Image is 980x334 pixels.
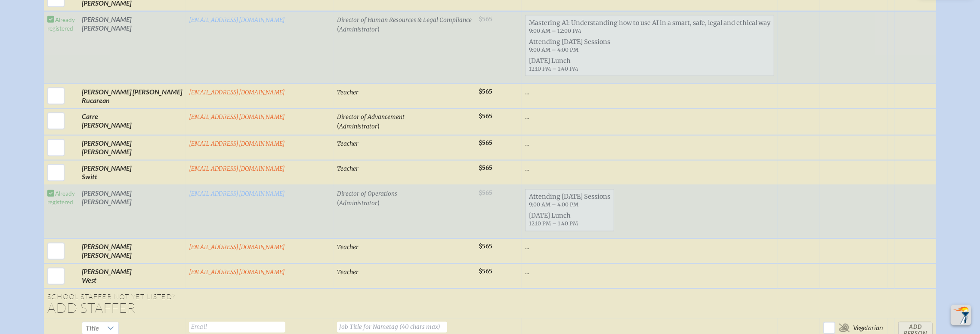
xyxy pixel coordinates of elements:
[526,191,614,210] span: Attending [DATE] Sessions
[337,16,472,24] span: Director of Human Resources & Legal Compliance
[525,268,774,276] p: ...
[337,322,447,333] input: Job Title for Nametag (40 chars max)
[377,199,380,207] span: )
[951,305,971,325] button: Scroll Top
[529,66,578,72] span: 12:10 PM – 1:40 PM
[78,11,185,84] td: [PERSON_NAME] [PERSON_NAME]
[952,306,970,324] img: To the top
[337,89,359,96] span: Teacher
[529,221,578,227] span: 12:10 PM – 1:40 PM
[337,122,339,130] span: (
[337,140,359,148] span: Teacher
[189,16,285,24] a: [EMAIL_ADDRESS][DOMAIN_NAME]
[78,264,185,289] td: [PERSON_NAME] West
[526,36,774,55] span: Attending [DATE] Sessions
[479,88,492,95] span: $565
[337,244,359,251] span: Teacher
[339,200,377,207] span: Administrator
[529,202,578,208] span: 9:00 AM – 4:00 PM
[377,122,380,130] span: )
[337,165,359,173] span: Teacher
[337,114,405,121] span: Director of Advancement
[337,269,359,276] span: Teacher
[377,25,380,33] span: )
[78,135,185,160] td: [PERSON_NAME] [PERSON_NAME]
[78,109,185,135] td: Carre [PERSON_NAME]
[525,243,774,251] p: ...
[337,25,339,33] span: (
[525,112,774,121] p: ...
[525,87,774,96] p: ...
[525,139,774,148] p: ...
[189,244,285,251] a: [EMAIL_ADDRESS][DOMAIN_NAME]
[479,113,492,120] span: $565
[526,210,614,229] span: [DATE] Lunch
[189,190,285,198] a: [EMAIL_ADDRESS][DOMAIN_NAME]
[189,322,285,333] input: Email
[78,160,185,185] td: [PERSON_NAME] Switt
[78,239,185,264] td: [PERSON_NAME] [PERSON_NAME]
[339,123,377,131] span: Administrator
[479,140,492,147] span: $565
[189,269,285,276] a: [EMAIL_ADDRESS][DOMAIN_NAME]
[78,84,185,109] td: [PERSON_NAME] [PERSON_NAME] Rucarean
[479,243,492,250] span: $565
[78,185,185,239] td: [PERSON_NAME] [PERSON_NAME]
[526,55,774,74] span: [DATE] Lunch
[529,47,578,53] span: 9:00 AM – 4:00 PM
[853,324,883,332] span: Vegetarian
[525,164,774,173] p: ...
[479,165,492,172] span: $565
[526,17,774,36] span: Mastering AI: Understanding how to use AI in a smart, safe, legal and ethical way
[189,89,285,96] a: [EMAIL_ADDRESS][DOMAIN_NAME]
[339,26,377,33] span: Administrator
[189,165,285,173] a: [EMAIL_ADDRESS][DOMAIN_NAME]
[479,268,492,275] span: $565
[337,190,397,198] span: Director of Operations
[86,324,99,332] span: Title
[529,28,581,34] span: 9:00 AM – 12:00 PM
[337,199,339,207] span: (
[189,140,285,148] a: [EMAIL_ADDRESS][DOMAIN_NAME]
[189,114,285,121] a: [EMAIL_ADDRESS][DOMAIN_NAME]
